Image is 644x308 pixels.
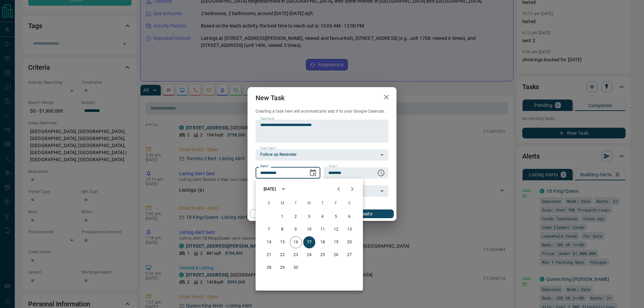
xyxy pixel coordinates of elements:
label: Date [260,164,269,169]
button: Previous month [332,182,345,196]
p: Creating a task here will automatically add it to your Google Calendar. [256,109,388,114]
button: 1 [276,211,288,223]
button: 17 [303,236,315,248]
button: 19 [330,236,342,248]
button: 11 [317,224,329,236]
button: 26 [330,249,342,261]
label: Time [328,164,337,169]
div: [DATE] [264,186,276,192]
h2: New Task [248,87,292,109]
button: 29 [276,262,288,274]
button: 18 [317,236,329,248]
button: Cancel [250,209,308,218]
button: Choose date, selected date is Sep 17, 2025 [306,166,320,180]
span: Tuesday [290,197,302,210]
span: Friday [330,197,342,210]
button: Next month [345,182,359,196]
label: Task Type [260,146,276,150]
button: 9 [290,224,302,236]
button: 21 [263,249,275,261]
div: Follow up Reminder [256,149,388,161]
button: 16 [290,236,302,248]
button: 12 [330,224,342,236]
button: 28 [263,262,275,274]
button: calendar view is open, switch to year view [278,183,289,195]
button: 10 [303,224,315,236]
button: 23 [290,249,302,261]
button: 14 [263,236,275,248]
span: Monday [276,197,288,210]
button: 3 [303,211,315,223]
label: Task Note [260,117,274,121]
button: 27 [343,249,356,261]
button: 7 [263,224,275,236]
button: 25 [317,249,329,261]
span: Sunday [263,197,275,210]
button: 30 [290,262,302,274]
button: 5 [330,211,342,223]
button: 8 [276,224,288,236]
button: 6 [343,211,356,223]
button: 2 [290,211,302,223]
button: 4 [317,211,329,223]
button: 24 [303,249,315,261]
span: Saturday [343,197,356,210]
button: Create [336,209,394,218]
button: 22 [276,249,288,261]
span: Wednesday [303,197,315,210]
button: 20 [343,236,356,248]
button: Choose time, selected time is 6:00 AM [374,166,388,180]
button: 13 [343,224,356,236]
span: Thursday [317,197,329,210]
button: 15 [276,236,288,248]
